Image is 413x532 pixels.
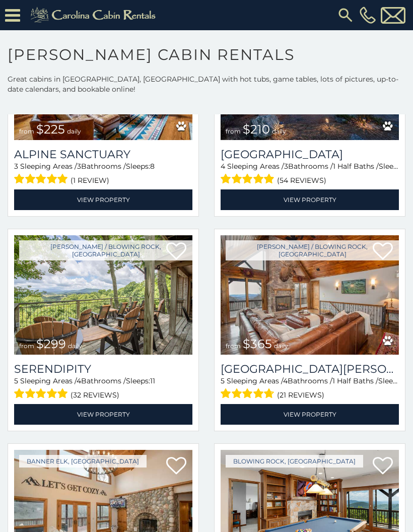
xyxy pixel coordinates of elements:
[14,235,192,355] img: Serendipity
[14,235,192,355] a: Serendipity from $299 daily
[25,5,164,25] img: Khaki-logo.png
[221,189,399,210] a: View Property
[71,388,119,402] span: (32 reviews)
[14,148,192,161] a: Alpine Sanctuary
[19,455,147,468] a: Banner Elk, [GEOGRAPHIC_DATA]
[166,456,186,477] a: Add to favorites
[221,362,399,376] h3: Mountain Laurel Lodge
[226,455,363,468] a: Blowing Rock, [GEOGRAPHIC_DATA]
[221,376,225,385] span: 5
[221,235,399,355] img: Mountain Laurel Lodge
[14,362,192,376] a: Serendipity
[77,376,81,385] span: 4
[221,148,399,161] a: [GEOGRAPHIC_DATA]
[243,337,272,351] span: $365
[14,161,192,187] div: Sleeping Areas / Bathrooms / Sleeps:
[221,162,225,171] span: 4
[243,122,270,137] span: $210
[71,174,109,187] span: (1 review)
[226,127,241,135] span: from
[67,127,81,135] span: daily
[357,7,378,24] a: [PHONE_NUMBER]
[19,342,34,350] span: from
[272,127,286,135] span: daily
[226,342,241,350] span: from
[274,342,288,350] span: daily
[19,240,192,260] a: [PERSON_NAME] / Blowing Rock, [GEOGRAPHIC_DATA]
[19,127,34,135] span: from
[36,337,66,351] span: $299
[68,342,82,350] span: daily
[277,174,326,187] span: (54 reviews)
[221,235,399,355] a: Mountain Laurel Lodge from $365 daily
[14,376,18,385] span: 5
[283,376,288,385] span: 4
[14,376,192,402] div: Sleeping Areas / Bathrooms / Sleeps:
[221,404,399,425] a: View Property
[14,189,192,210] a: View Property
[221,161,399,187] div: Sleeping Areas / Bathrooms / Sleeps:
[77,162,81,171] span: 3
[150,162,155,171] span: 8
[14,162,18,171] span: 3
[14,404,192,425] a: View Property
[36,122,65,137] span: $225
[150,376,155,385] span: 11
[336,6,355,24] img: search-regular.svg
[221,148,399,161] h3: Willow Valley View
[332,376,378,385] span: 1 Half Baths /
[221,362,399,376] a: [GEOGRAPHIC_DATA][PERSON_NAME]
[284,162,288,171] span: 3
[333,162,379,171] span: 1 Half Baths /
[221,376,399,402] div: Sleeping Areas / Bathrooms / Sleeps:
[373,456,393,477] a: Add to favorites
[226,240,399,260] a: [PERSON_NAME] / Blowing Rock, [GEOGRAPHIC_DATA]
[277,388,324,402] span: (21 reviews)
